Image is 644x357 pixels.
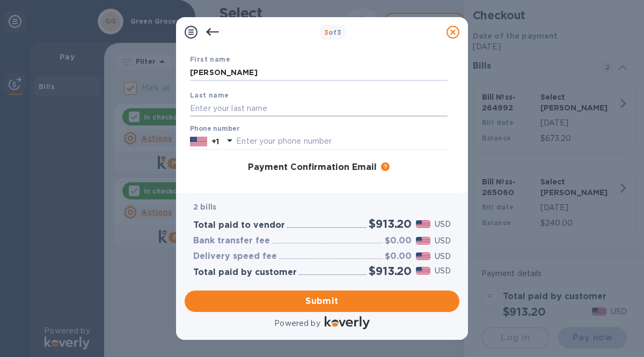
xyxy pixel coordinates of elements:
img: US [190,136,207,147]
b: of 3 [324,28,342,36]
p: Powered by [274,318,320,329]
h2: $913.20 [369,217,412,230]
h3: Bank transfer fee [193,236,270,246]
img: USD [416,220,430,228]
input: Enter your last name [190,100,448,116]
b: 2 bills [193,203,216,211]
p: USD [435,219,451,230]
h3: $0.00 [385,251,412,262]
img: USD [416,267,430,274]
button: Submit [185,291,459,312]
h3: Payment Confirmation Email [248,162,377,173]
b: First name [190,55,230,63]
h3: $0.00 [385,236,412,246]
input: Enter your first name [190,65,448,81]
span: Submit [193,295,451,308]
p: +1 [211,136,219,147]
img: USD [416,252,430,260]
h2: $913.20 [369,264,412,278]
p: USD [435,265,451,277]
img: USD [416,237,430,244]
h3: Total paid to vendor [193,220,285,230]
b: Last name [190,91,229,99]
img: Logo [325,316,370,329]
h3: Total paid by customer [193,267,297,278]
span: 3 [324,28,328,36]
label: Phone number [190,126,239,132]
p: USD [435,235,451,247]
h3: Delivery speed fee [193,251,277,262]
p: USD [435,251,451,262]
input: Enter your phone number [236,133,448,150]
